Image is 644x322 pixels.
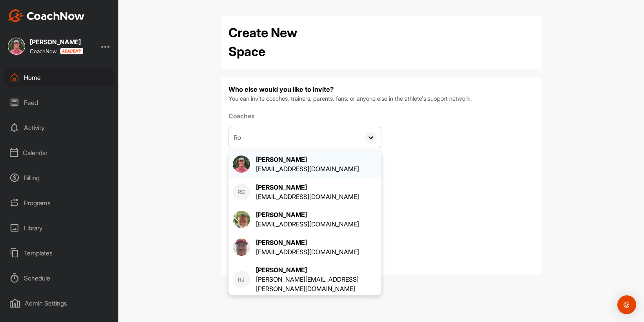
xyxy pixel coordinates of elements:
[4,168,115,188] div: Billing
[60,48,83,54] img: CoachNow acadmey
[229,111,381,121] label: Coaches
[8,9,85,22] img: CoachNow
[256,275,377,293] div: [PERSON_NAME][EMAIL_ADDRESS][PERSON_NAME][DOMAIN_NAME]
[4,193,115,213] div: Programs
[233,183,250,201] div: RC
[233,239,250,256] img: square_1ba3b1c28ed3c371fc4fc58ee87ddbb5.jpg
[617,295,636,314] div: Open Intercom Messenger
[4,93,115,112] div: Feed
[4,218,115,238] div: Library
[30,48,83,54] div: CoachNow
[229,85,534,94] h4: Who else would you like to invite?
[229,94,534,103] p: You can invite coaches, trainers, parents, fans, or anyone else in the athlete's support network.
[4,293,115,313] div: Admin Settings
[4,268,115,288] div: Schedule
[8,38,25,55] img: square_c3aec3cec3bc5e9413527c38e890e07a.jpg
[4,118,115,137] div: Activity
[256,265,377,275] div: [PERSON_NAME]
[233,271,250,288] div: RJ
[4,243,115,263] div: Templates
[256,155,359,164] div: [PERSON_NAME]
[4,68,115,87] div: Home
[256,219,359,229] div: [EMAIL_ADDRESS][DOMAIN_NAME]
[256,192,359,201] div: [EMAIL_ADDRESS][DOMAIN_NAME]
[256,238,359,247] div: [PERSON_NAME]
[30,39,83,45] div: [PERSON_NAME]
[233,156,250,173] img: square_c3aec3cec3bc5e9413527c38e890e07a.jpg
[256,164,359,174] div: [EMAIL_ADDRESS][DOMAIN_NAME]
[229,127,361,148] input: Search by name or email
[233,211,250,228] img: square_149c43dccfe629bc6b7e5b1360cbffe7.jpg
[4,143,115,163] div: Calendar
[256,183,359,192] div: [PERSON_NAME]
[256,247,359,257] div: [EMAIL_ADDRESS][DOMAIN_NAME]
[256,210,359,219] div: [PERSON_NAME]
[229,24,334,61] h2: Create New Space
